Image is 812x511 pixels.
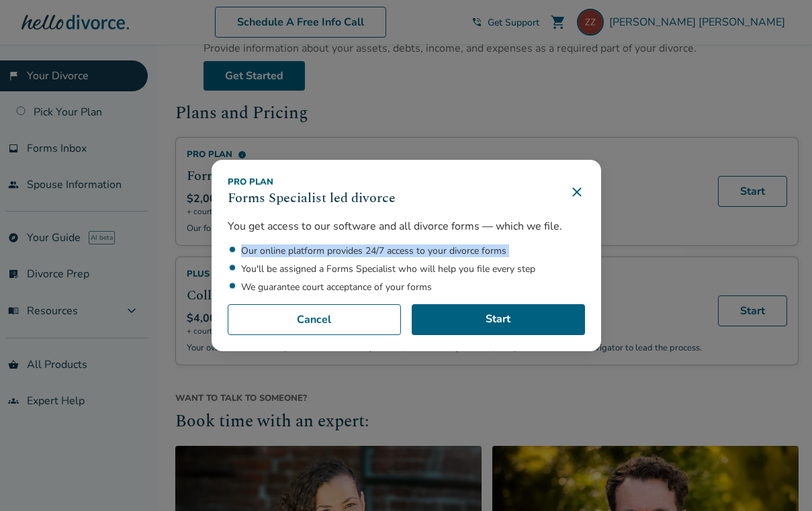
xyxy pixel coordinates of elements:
[241,281,585,293] li: We guarantee court acceptance of your forms
[412,304,585,335] a: Start
[241,244,585,257] li: Our online platform provides 24/7 access to your divorce forms
[228,304,401,335] button: Cancel
[241,263,585,275] li: You'll be assigned a Forms Specialist who will help you file every step
[745,447,812,511] iframe: Chat Widget
[228,188,396,208] h3: Forms Specialist led divorce
[228,176,396,188] div: Pro Plan
[228,219,585,234] p: You get access to our software and all divorce forms — which we file.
